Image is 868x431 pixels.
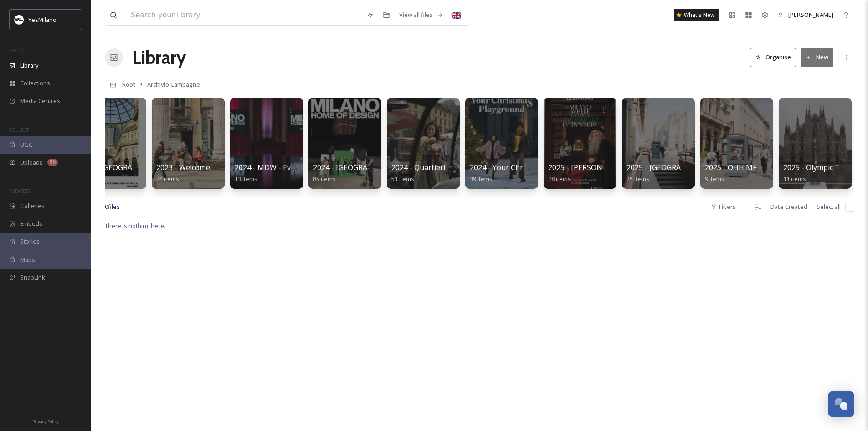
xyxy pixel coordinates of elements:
[32,419,59,425] span: Privacy Policy
[122,80,135,88] span: Root
[235,162,403,172] span: 2024 - MDW - Event [GEOGRAPHIC_DATA] [DATE]
[15,15,24,24] img: Logo%20YesMilano%40150x.png
[20,255,35,264] span: Maps
[235,163,403,183] a: 2024 - MDW - Event [GEOGRAPHIC_DATA] [DATE]13 items
[20,158,43,167] span: Uploads
[9,126,29,133] span: COLLECT
[705,162,797,172] span: 2025 - OHH MFW Olimpiadi
[20,97,60,105] span: Media Centres
[773,6,838,24] a: [PERSON_NAME]
[156,163,260,183] a: 2023 - Welcome Students Sept24 items
[156,175,179,183] span: 24 items
[122,79,135,90] a: Root
[147,79,200,90] a: Archivio Campagne
[20,273,45,282] span: SnapLink
[801,48,833,67] button: New
[395,6,448,24] a: View all files
[20,237,40,246] span: Stories
[9,187,30,194] span: WIDGETS
[20,79,50,88] span: Collections
[788,10,833,19] span: [PERSON_NAME]
[147,80,200,88] span: Archivio Campagne
[47,159,58,166] div: 50
[448,7,464,23] div: 🇬🇧
[705,175,724,183] span: 9 items
[817,203,841,211] span: Select all
[548,175,571,183] span: 78 items
[627,163,780,183] a: 2025 - [GEOGRAPHIC_DATA] Home of Design25 items
[828,391,854,417] button: Open Chat
[706,198,740,216] div: Filters
[391,162,445,172] span: 2024 - Quartieri
[470,162,587,172] span: 2024 - Your Christmas Playground
[313,162,467,172] span: 2024 - [GEOGRAPHIC_DATA] Home of Design
[313,175,336,183] span: 85 items
[235,175,257,183] span: 13 items
[627,175,649,183] span: 25 items
[750,48,801,67] a: Organise
[674,9,719,21] a: What's New
[28,16,56,24] span: YesMilano
[783,175,806,183] span: 11 items
[20,219,42,228] span: Embeds
[766,198,812,216] div: Date Created
[132,44,186,71] a: Library
[313,163,467,183] a: 2024 - [GEOGRAPHIC_DATA] Home of Design85 items
[705,163,797,183] a: 2025 - OHH MFW Olimpiadi9 items
[627,162,780,172] span: 2025 - [GEOGRAPHIC_DATA] Home of Design
[783,162,855,172] span: 2025 - Olympic Torch
[156,162,260,172] span: 2023 - Welcome Students Sept
[20,202,45,210] span: Galleries
[20,61,38,70] span: Library
[126,5,362,25] input: Search your library
[750,48,796,67] button: Organise
[548,163,629,183] a: 2025 - [PERSON_NAME]78 items
[105,203,120,211] span: 0 file s
[391,163,445,183] a: 2024 - Quartieri51 items
[470,175,493,183] span: 39 items
[9,47,25,54] span: MEDIA
[470,163,587,183] a: 2024 - Your Christmas Playground39 items
[105,222,165,230] span: There is nothing here.
[32,415,59,426] a: Privacy Policy
[783,163,855,183] a: 2025 - Olympic Torch11 items
[391,175,414,183] span: 51 items
[548,162,629,172] span: 2025 - [PERSON_NAME]
[20,140,32,149] span: UGC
